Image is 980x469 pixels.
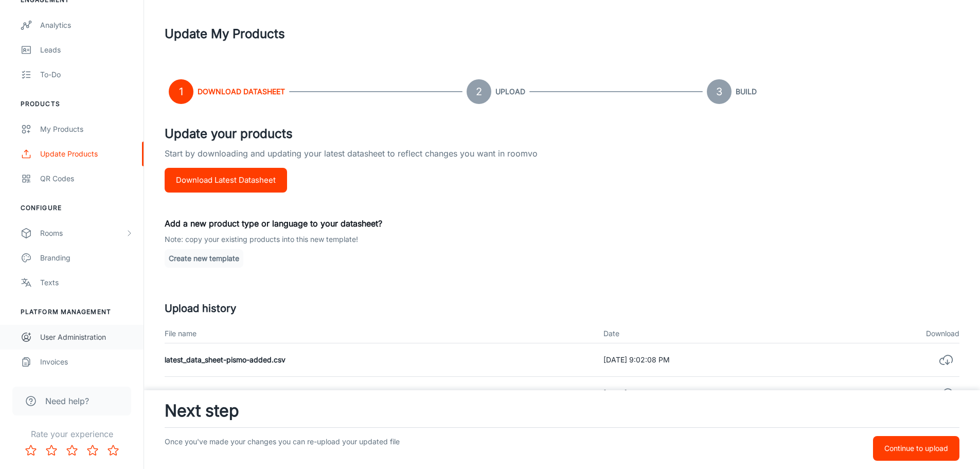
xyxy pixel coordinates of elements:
[476,85,482,98] text: 2
[165,249,243,268] button: Create new template
[595,324,841,343] th: Date
[62,440,82,461] button: Rate 3 star
[40,252,133,264] div: Branding
[165,217,959,230] p: Add a new product type or language to your datasheet?
[40,69,133,80] div: To-do
[165,436,681,461] p: Once you've made your changes you can re-upload your updated file
[8,428,135,440] p: Rate your experience
[40,356,133,368] div: Invoices
[716,85,722,98] text: 3
[595,343,841,377] td: [DATE] 9:02:08 PM
[495,86,525,97] h6: Upload
[40,20,133,31] div: Analytics
[165,343,595,377] td: latest_data_sheet-pismo-added.csv
[165,398,959,423] h3: Next step
[165,147,959,168] p: Start by downloading and updating your latest datasheet to reflect changes you want in roomvo
[40,148,133,160] div: Update Products
[165,234,959,245] p: Note: copy your existing products into this new template!
[82,440,103,461] button: Rate 4 star
[165,301,959,316] h5: Upload history
[595,377,841,410] td: [DATE] 12:47:20 PM
[165,168,287,193] button: Download Latest Datasheet
[40,277,133,288] div: Texts
[40,173,133,184] div: QR Codes
[103,440,123,461] button: Rate 5 star
[736,86,757,97] h6: Build
[165,324,595,343] th: File name
[45,395,89,407] span: Need help?
[165,25,285,43] h1: Update My Products
[40,332,133,343] div: User Administration
[884,443,948,454] p: Continue to upload
[165,377,595,410] td: latest_data_sheet-new.csv
[40,228,125,239] div: Rooms
[179,85,183,98] text: 1
[873,436,959,461] button: Continue to upload
[40,124,133,135] div: My Products
[165,125,959,143] h4: Update your products
[841,324,959,343] th: Download
[198,86,285,97] h6: Download Datasheet
[40,44,133,56] div: Leads
[21,440,41,461] button: Rate 1 star
[41,440,62,461] button: Rate 2 star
